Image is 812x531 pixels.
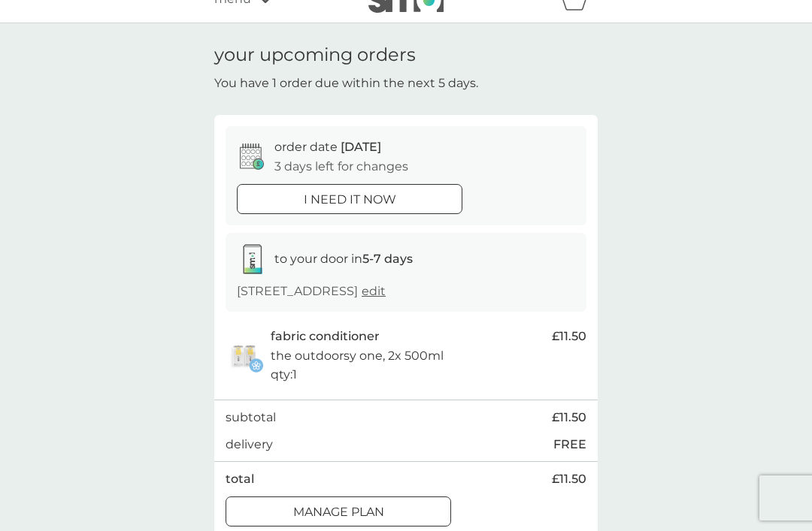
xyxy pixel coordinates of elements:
[552,327,586,346] span: £11.50
[271,365,297,385] p: qty : 1
[237,282,386,301] p: [STREET_ADDRESS]
[214,74,478,93] p: You have 1 order due within the next 5 days.
[304,190,396,210] p: i need it now
[226,469,254,489] p: total
[552,469,586,489] span: £11.50
[237,184,462,214] button: i need it now
[552,408,586,427] span: £11.50
[341,140,381,154] span: [DATE]
[274,157,408,176] p: 3 days left for changes
[214,44,416,66] h1: your upcoming orders
[362,284,386,298] a: edit
[226,408,276,427] p: subtotal
[362,252,413,266] strong: 5-7 days
[271,346,444,366] p: the outdoorsy one, 2x 500ml
[293,502,384,522] p: Manage plan
[274,252,413,266] span: to your door in
[226,435,273,454] p: delivery
[271,327,380,346] p: fabric conditioner
[553,435,586,454] p: FREE
[274,137,381,157] p: order date
[226,496,451,526] button: Manage plan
